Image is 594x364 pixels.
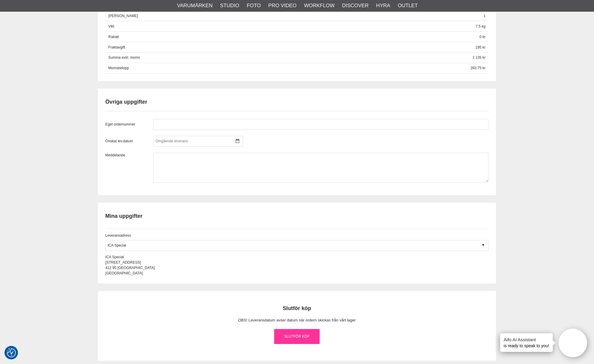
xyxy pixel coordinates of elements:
a: Hyra [376,2,390,10]
span: [STREET_ADDRESS] [105,261,141,265]
h2: Övriga uppgifter [105,99,489,106]
h2: Slutför köp [113,305,481,312]
span: Fraktavgift [105,42,473,53]
span: 0 [477,32,489,42]
span: 195 [473,42,489,53]
span: 1 [481,11,489,21]
a: Varumärken [177,2,213,10]
label: Önskat lev.datum [105,139,153,144]
a: Foto [247,2,261,10]
h4: Aifo AI Assistant [504,336,549,343]
button: Samtyckesinställningar [7,348,16,358]
span: [GEOGRAPHIC_DATA] [105,271,143,276]
span: ICA Special [105,255,124,259]
span: 283.75 [468,63,489,74]
span: 1 135 [470,53,489,63]
span: Vikt [105,21,473,32]
span: Leveransadress [105,234,131,238]
a: Studio [220,2,239,10]
a: Discover [342,2,369,10]
h2: Mina uppgifter [105,213,489,220]
a: Outlet [398,2,418,10]
span: 412 95 [GEOGRAPHIC_DATA] [105,266,155,270]
label: Eget ordernummer [105,122,153,127]
span: Momsbelopp [105,63,468,74]
label: Meddelande [105,153,153,183]
p: OBS! Leveransdatum avser datum när ordern skickas från vårt lager [113,318,481,324]
span: Rabatt [105,32,477,42]
div: is ready to speak to you! [500,333,553,352]
span: [PERSON_NAME] [105,11,481,21]
img: Revisit consent button [7,348,16,357]
a: Slutför köp [274,329,320,344]
a: Workflow [304,2,335,10]
span: 7.5 kg [473,21,489,32]
span: Summa exkl. moms [105,53,470,63]
a: Pro Video [268,2,296,10]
